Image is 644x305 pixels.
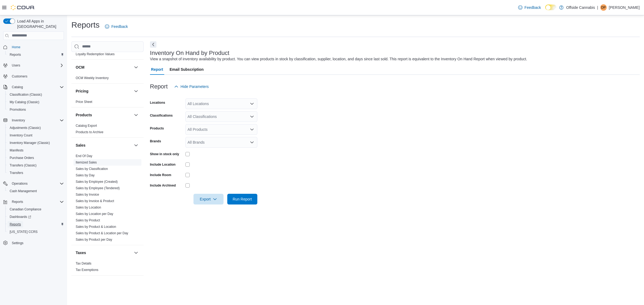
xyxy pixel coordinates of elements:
a: Tax Exemptions [76,268,98,272]
span: Customers [12,74,27,79]
span: Inventory [12,118,25,122]
a: Sales by Product [76,218,100,222]
a: Transfers (Classic) [8,162,39,169]
a: Reports [8,221,23,228]
label: Include Location [150,162,175,167]
span: Hide Parameters [181,84,209,89]
span: Manifests [10,148,23,152]
button: Users [1,62,66,69]
span: Catalog Export [76,124,97,128]
span: Promotions [10,107,26,112]
span: Settings [12,241,23,245]
button: Open list of options [250,114,254,119]
button: Open list of options [250,140,254,144]
span: Purchase Orders [10,156,34,160]
a: Cash Management [8,188,39,194]
span: Inventory [10,117,64,124]
span: Sales by Classification [76,167,108,171]
a: Promotions [8,106,28,113]
button: Catalog [10,84,25,90]
span: Loyalty Redemption Values [76,52,115,56]
a: Feedback [103,21,130,32]
a: Catalog Export [76,124,97,128]
h3: Pricing [76,88,88,94]
label: Include Room [150,173,171,177]
a: Dashboards [5,213,66,221]
button: Operations [1,180,66,187]
span: Canadian Compliance [10,207,41,211]
span: Catalog [10,84,64,90]
button: Reports [1,198,66,206]
span: Sales by Invoice & Product [76,199,114,203]
span: Sales by Product [76,218,100,222]
div: View a snapshot of inventory availability by product. You can view products in stock by classific... [150,56,527,62]
span: Settings [10,239,64,246]
span: Sales by Location per Day [76,212,113,216]
a: Tax Details [76,262,92,265]
span: Dashboards [8,214,64,220]
span: Manifests [8,147,64,154]
button: Reports [5,51,66,58]
span: Tax Exemptions [76,268,98,272]
h1: Reports [71,20,100,30]
button: Transfers (Classic) [5,162,66,169]
button: Taxes [76,250,132,255]
span: Reports [8,51,64,58]
span: Reports [8,221,64,228]
span: Inventory Manager (Classic) [8,140,64,146]
span: Feedback [525,5,541,10]
span: Purchase Orders [8,155,64,161]
span: Home [12,45,20,49]
span: Inventory Count [8,132,64,139]
p: [PERSON_NAME] [609,4,640,11]
button: OCM [76,65,132,70]
a: Sales by Product per Day [76,238,112,241]
span: Classification (Classic) [8,91,64,98]
button: Pricing [133,88,139,94]
span: Operations [10,180,64,187]
a: Manifests [8,147,25,154]
a: Sales by Invoice & Product [76,199,114,203]
a: Loyalty Redemption Values [76,52,115,56]
button: Reports [5,221,66,228]
input: Dark Mode [545,5,557,10]
p: | [597,4,598,11]
span: Transfers [8,170,64,176]
span: End Of Day [76,154,92,158]
a: Canadian Compliance [8,206,43,213]
a: Sales by Employee (Tendered) [76,186,120,190]
div: Loyalty [71,44,144,59]
a: Classification (Classic) [8,91,44,98]
button: Open list of options [250,102,254,106]
span: Sales by Invoice [76,192,99,197]
span: Dashboards [10,215,31,219]
span: Catalog [12,85,23,89]
a: Settings [10,240,25,246]
button: Run Report [227,194,257,204]
img: Cova [11,5,35,10]
span: Inventory Count [10,133,32,137]
span: My Catalog (Classic) [8,99,64,105]
a: Sales by Location [76,206,101,209]
button: OCM [133,64,139,70]
span: Canadian Compliance [8,206,64,213]
span: Products to Archive [76,130,103,134]
span: Home [10,44,64,50]
span: Tax Details [76,261,92,266]
span: My Catalog (Classic) [10,100,39,104]
button: Products [76,112,132,118]
span: Transfers (Classic) [8,162,64,169]
button: Adjustments (Classic) [5,124,66,132]
a: Sales by Employee (Created) [76,180,118,184]
a: Sales by Classification [76,167,108,171]
h3: OCM [76,65,85,70]
a: Customers [10,73,30,80]
label: Products [150,126,164,131]
span: Email Subscription [170,64,204,75]
a: Purchase Orders [8,155,36,161]
span: Reports [10,53,21,57]
a: Dashboards [8,214,33,220]
span: Price Sheet [76,100,92,104]
a: Sales by Product & Location [76,225,116,229]
button: Purchase Orders [5,154,66,162]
